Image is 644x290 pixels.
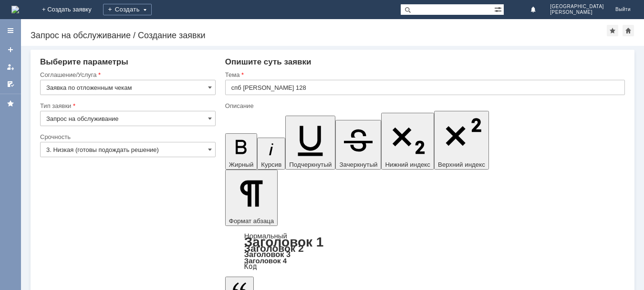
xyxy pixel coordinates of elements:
button: Нижний индекс [381,113,434,170]
div: Соглашение/Услуга [40,72,214,78]
div: Описание [225,103,623,109]
div: Создать [103,4,152,15]
span: Расширенный поиск [494,4,504,13]
button: Зачеркнутый [335,120,381,170]
a: Перейти на домашнюю страницу [11,6,19,13]
button: Жирный [225,133,258,170]
span: [PERSON_NAME] [550,10,604,15]
div: Тема [225,72,623,78]
span: Выберите параметры [40,57,128,66]
button: Формат абзаца [225,170,278,226]
div: Тип заявки [40,103,214,109]
a: Мои заявки [3,59,18,75]
div: Сделать домашней страницей [623,25,634,36]
span: Формат абзаца [229,217,274,225]
span: Жирный [229,161,254,168]
span: Верхний индекс [438,161,485,168]
span: Зачеркнутый [339,161,377,168]
a: Заголовок 4 [244,257,287,265]
button: Курсив [257,138,285,170]
a: Создать заявку [3,42,18,57]
div: Добавить в избранное [607,25,618,36]
div: Формат абзаца [225,233,625,270]
div: Запрос на обслуживание / Создание заявки [31,31,607,40]
span: [GEOGRAPHIC_DATA] [550,4,604,10]
a: Заголовок 2 [244,243,304,254]
span: Нижний индекс [385,161,430,168]
button: Верхний индекс [434,111,489,170]
button: Подчеркнутый [285,116,335,170]
a: Заголовок 1 [244,235,324,249]
a: Нормальный [244,232,287,240]
a: Заголовок 3 [244,250,291,258]
span: Опишите суть заявки [225,57,312,66]
div: Срочность [40,134,214,140]
span: Подчеркнутый [289,161,332,168]
span: Курсив [261,161,281,168]
a: Мои согласования [3,76,18,92]
a: Код [244,262,257,271]
img: logo [11,6,19,13]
